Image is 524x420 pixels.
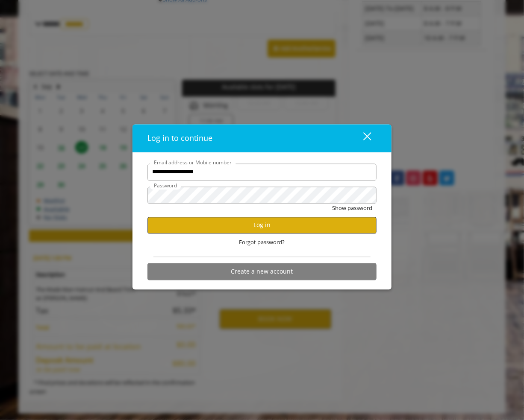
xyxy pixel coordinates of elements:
input: Password [147,187,377,204]
label: Email address or Mobile number [150,158,236,166]
input: Email address or Mobile number [147,163,377,181]
button: Create a new account [147,263,377,280]
label: Password [150,181,181,190]
button: Show password [332,204,372,213]
span: Forgot password? [239,238,285,247]
button: Log in [147,217,377,233]
span: Log in to continue [147,133,212,143]
div: close dialog [353,132,371,145]
button: close dialog [347,129,377,147]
